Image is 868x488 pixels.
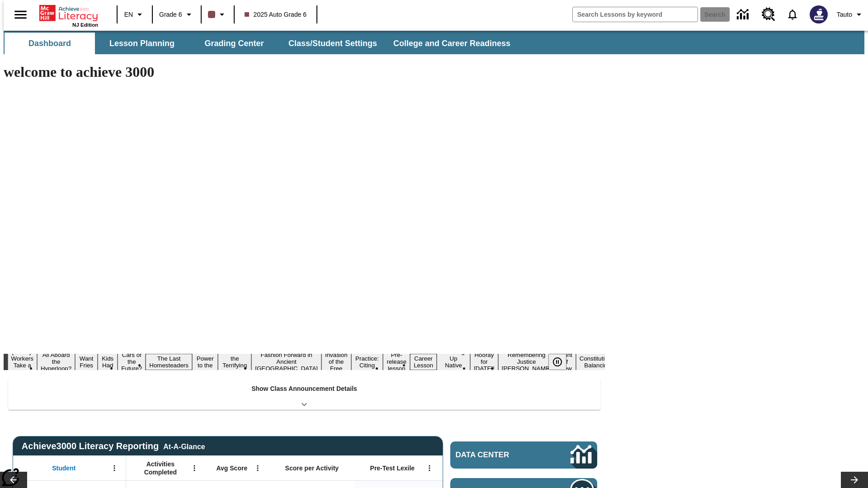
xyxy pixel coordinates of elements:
button: Open Menu [188,461,201,475]
span: Pre-Test Lexile [370,464,415,472]
button: Lesson Planning [97,33,187,54]
span: 2025 Auto Grade 6 [245,10,307,19]
span: NJ Edition [72,22,98,28]
a: Notifications [781,3,804,26]
button: Slide 9 Fashion Forward in Ancient Rome [251,350,321,373]
button: Slide 7 Solar Power to the People [192,347,218,377]
h1: welcome to achieve 3000 [4,64,605,80]
button: Slide 4 Dirty Jobs Kids Had To Do [98,340,118,384]
button: Select a new avatar [804,3,833,26]
button: Lesson carousel, Next [841,472,868,488]
div: Show Class Announcement Details [8,379,600,410]
div: SubNavbar [4,31,864,54]
div: SubNavbar [4,33,519,54]
button: Slide 12 Pre-release lesson [383,350,410,373]
button: Slide 10 The Invasion of the Free CD [321,343,351,380]
button: Slide 11 Mixed Practice: Citing Evidence [351,347,383,377]
button: Slide 15 Hooray for Constitution Day! [470,350,498,373]
button: Slide 16 Remembering Justice O'Connor [498,350,555,373]
button: Class color is dark brown. Change class color [204,6,231,23]
button: Profile/Settings [833,6,868,23]
button: Language: EN, Select a language [120,6,149,23]
button: Slide 18 The Constitution's Balancing Act [576,347,619,377]
div: Pause [548,354,576,370]
button: Pause [548,354,566,370]
img: Avatar [810,5,828,23]
button: Slide 6 The Last Homesteaders [146,354,192,370]
a: Data Center [731,2,756,27]
span: Activities Completed [131,460,190,476]
button: Dashboard [5,33,95,54]
button: Open side menu [7,1,34,28]
button: Class/Student Settings [281,33,384,54]
button: Slide 3 Do You Want Fries With That? [75,340,98,384]
span: Avg Score [216,464,247,472]
p: Show Class Announcement Details [251,384,357,394]
button: Grade: Grade 6, Select a grade [156,6,198,23]
button: Slide 14 Cooking Up Native Traditions [437,347,470,377]
input: search field [573,7,698,22]
span: Achieve3000 Literacy Reporting [22,441,205,451]
span: Student [52,464,75,472]
div: At-A-Glance [163,441,205,451]
a: Resource Center, Will open in new tab [756,2,781,27]
button: College and Career Readiness [386,33,518,54]
a: Data Center [450,441,597,469]
a: Home [39,4,98,22]
span: Score per Activity [285,464,339,472]
span: Tauto [837,10,852,19]
span: EN [124,10,133,19]
button: Slide 8 Attack of the Terrifying Tomatoes [218,347,251,377]
button: Open Menu [423,461,436,475]
button: Slide 5 Cars of the Future? [118,350,146,373]
button: Slide 2 All Aboard the Hyperloop? [37,350,75,373]
span: Grade 6 [159,10,182,19]
button: Slide 1 Labor Day: Workers Take a Stand [8,347,37,377]
div: Home [39,3,98,28]
button: Grading Center [189,33,279,54]
span: Data Center [456,450,540,460]
button: Open Menu [108,461,121,475]
button: Slide 13 Career Lesson [410,354,437,370]
button: Open Menu [251,461,264,475]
